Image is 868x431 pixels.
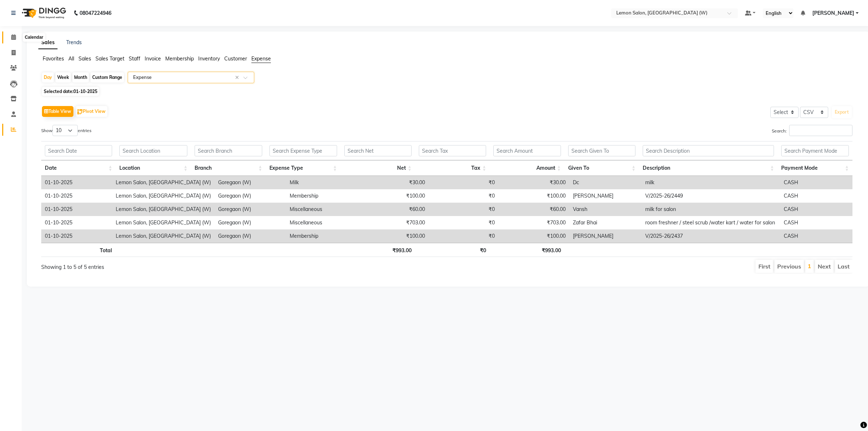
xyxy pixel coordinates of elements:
td: Lemon Salon, [GEOGRAPHIC_DATA] (W) [112,216,214,229]
td: ₹703.00 [358,216,429,229]
th: Given To: activate to sort column ascending [565,160,639,176]
td: 01-10-2025 [41,189,112,203]
span: Selected date: [42,87,99,96]
td: Dc [569,176,642,189]
td: Membership [286,189,358,203]
span: Clear all [235,74,241,81]
th: Amount: activate to sort column ascending [490,160,564,176]
span: 01-10-2025 [73,89,97,94]
span: Expense [251,55,271,62]
td: CASH [780,216,852,229]
span: Invoice [145,55,161,62]
td: ₹30.00 [358,176,429,189]
td: CASH [780,229,852,243]
th: Description: activate to sort column ascending [639,160,778,176]
label: Search: [772,125,852,136]
td: CASH [780,189,852,203]
td: milk for salon [642,203,780,216]
div: Calendar [23,33,45,42]
td: [PERSON_NAME] [569,189,642,203]
div: Custom Range [90,72,124,83]
span: Sales Target [95,55,124,62]
a: Trends [66,39,82,46]
td: Goregaon (W) [214,189,286,203]
th: ₹993.00 [490,243,564,257]
input: Search Amount [493,145,561,156]
th: Net: activate to sort column ascending [341,160,415,176]
th: Tax: activate to sort column ascending [415,160,490,176]
th: Payment Mode: activate to sort column ascending [778,160,852,176]
th: Expense Type: activate to sort column ascending [266,160,341,176]
input: Search: [789,125,852,136]
th: ₹0 [415,243,490,257]
td: 01-10-2025 [41,216,112,229]
td: ₹60.00 [358,203,429,216]
td: ₹100.00 [358,189,429,203]
span: [PERSON_NAME] [812,9,854,17]
td: ₹0 [429,216,498,229]
td: ₹100.00 [498,189,569,203]
td: CASH [780,203,852,216]
td: Lemon Salon, [GEOGRAPHIC_DATA] (W) [112,229,214,243]
td: Lemon Salon, [GEOGRAPHIC_DATA] (W) [112,176,214,189]
td: ₹0 [429,229,498,243]
td: ₹60.00 [498,203,569,216]
td: ₹0 [429,203,498,216]
input: Search Location [119,145,187,156]
span: Sales [78,55,91,62]
span: Staff [129,55,140,62]
td: Zafar Bhai [569,216,642,229]
td: Vansh [569,203,642,216]
td: 01-10-2025 [41,203,112,216]
div: Showing 1 to 5 of 5 entries [41,259,373,271]
th: Date: activate to sort column ascending [41,160,116,176]
img: logo [18,3,68,23]
td: ₹0 [429,189,498,203]
input: Search Payment Mode [781,145,849,156]
input: Search Description [643,145,774,156]
td: room freshner / steel scrub /water kart / water for salon [642,216,780,229]
a: 1 [808,262,811,270]
span: Membership [165,55,194,62]
div: Day [42,72,54,83]
div: Week [55,72,71,83]
input: Search Tax [419,145,486,156]
img: pivot.png [77,109,83,115]
td: ₹100.00 [358,229,429,243]
td: Milk [286,176,358,189]
button: Pivot View [76,106,107,117]
th: Location: activate to sort column ascending [116,160,191,176]
button: Table View [42,106,73,117]
td: ₹0 [429,176,498,189]
td: Goregaon (W) [214,176,286,189]
span: Favorites [43,55,64,62]
td: Goregaon (W) [214,203,286,216]
td: V/2025-26/2437 [642,229,780,243]
td: [PERSON_NAME] [569,229,642,243]
th: ₹993.00 [341,243,415,257]
td: milk [642,176,780,189]
td: ₹703.00 [498,216,569,229]
td: 01-10-2025 [41,176,112,189]
td: Membership [286,229,358,243]
input: Search Branch [195,145,262,156]
td: Goregaon (W) [214,216,286,229]
td: CASH [780,176,852,189]
td: Miscellaneous [286,203,358,216]
select: Showentries [52,125,78,136]
th: Total [41,243,116,257]
td: Lemon Salon, [GEOGRAPHIC_DATA] (W) [112,203,214,216]
td: Lemon Salon, [GEOGRAPHIC_DATA] (W) [112,189,214,203]
td: Goregaon (W) [214,229,286,243]
input: Search Net [344,145,412,156]
span: All [68,55,74,62]
label: Show entries [41,125,92,136]
input: Search Expense Type [269,145,337,156]
div: Month [72,72,89,83]
td: 01-10-2025 [41,229,112,243]
th: Branch: activate to sort column ascending [191,160,266,176]
span: Customer [224,55,247,62]
input: Search Date [45,145,112,156]
button: Export [832,106,852,118]
b: 08047224946 [80,3,111,23]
